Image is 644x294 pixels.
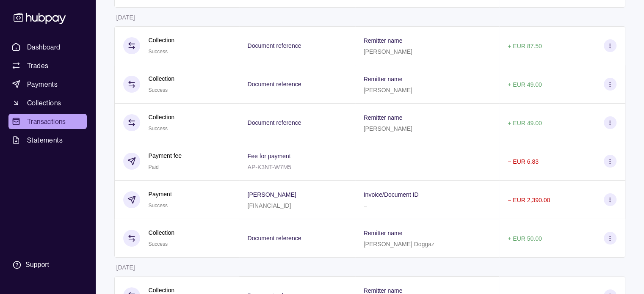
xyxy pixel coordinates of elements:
[8,58,87,73] a: Trades
[27,135,63,145] span: Statements
[149,203,168,209] span: Success
[25,260,49,269] div: Support
[364,48,412,55] p: [PERSON_NAME]
[248,119,301,126] p: Document reference
[27,98,61,108] span: Collections
[364,125,412,132] p: [PERSON_NAME]
[248,42,301,49] p: Document reference
[27,42,61,52] span: Dashboard
[149,113,174,122] p: Collection
[8,39,87,55] a: Dashboard
[149,241,168,247] span: Success
[248,81,301,88] p: Document reference
[508,197,550,203] p: − EUR 2,390.00
[149,126,168,132] span: Success
[149,228,174,237] p: Collection
[364,202,367,209] p: –
[8,77,87,92] a: Payments
[508,120,542,126] p: + EUR 49.00
[248,235,301,242] p: Document reference
[149,151,182,160] p: Payment fee
[364,76,403,82] p: Remitter name
[8,95,87,110] a: Collections
[27,79,58,89] span: Payments
[508,81,542,88] p: + EUR 49.00
[364,114,403,121] p: Remitter name
[27,60,48,71] span: Trades
[248,191,296,198] p: [PERSON_NAME]
[116,264,135,271] p: [DATE]
[508,235,542,242] p: + EUR 50.00
[149,87,168,93] span: Success
[116,14,135,21] p: [DATE]
[149,164,159,170] span: Paid
[248,202,291,209] p: [FINANCIAL_ID]
[149,36,174,45] p: Collection
[8,132,87,148] a: Statements
[248,164,291,170] p: AP-K3NT-W7M5
[364,87,412,93] p: [PERSON_NAME]
[364,37,403,44] p: Remitter name
[149,74,174,83] p: Collection
[8,114,87,129] a: Transactions
[149,190,172,199] p: Payment
[364,241,434,247] p: [PERSON_NAME] Doggaz
[248,153,291,159] p: Fee for payment
[508,158,539,165] p: − EUR 6.83
[8,256,87,274] a: Support
[508,43,542,49] p: + EUR 87.50
[27,116,66,126] span: Transactions
[364,191,419,198] p: Invoice/Document ID
[364,230,403,236] p: Remitter name
[364,287,403,294] p: Remitter name
[149,49,168,55] span: Success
